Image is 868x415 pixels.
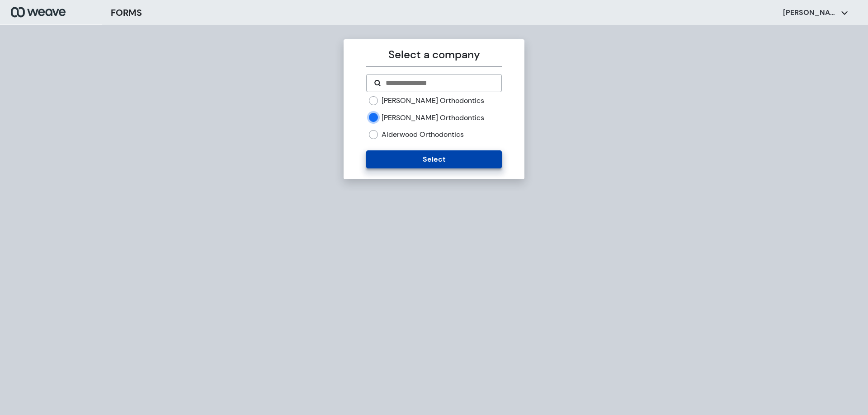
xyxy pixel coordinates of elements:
label: Alderwood Orthodontics [382,130,464,140]
p: Select a company [366,47,501,63]
button: Select [366,150,501,168]
p: [PERSON_NAME] [783,8,837,18]
input: Search [385,78,494,89]
label: [PERSON_NAME] Orthodontics [382,113,484,123]
h3: FORMS [111,6,142,19]
label: [PERSON_NAME] Orthodontics [382,96,484,106]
